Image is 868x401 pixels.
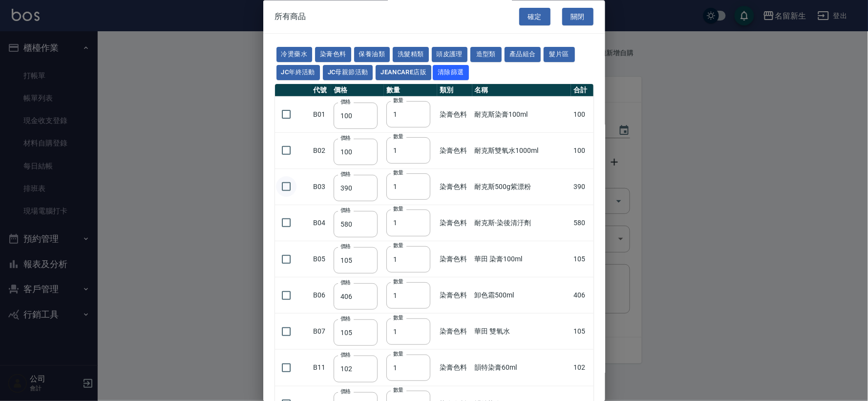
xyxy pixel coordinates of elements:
[505,47,541,63] button: 產品組合
[571,205,593,241] td: 580
[437,84,472,97] th: 類別
[393,133,403,141] label: 數量
[393,278,403,285] label: 數量
[340,98,351,106] label: 價格
[472,241,571,277] td: 華田 染膏100ml
[437,205,472,241] td: 染膏色料
[437,169,472,205] td: 染膏色料
[340,207,351,214] label: 價格
[472,97,571,133] td: 耐克斯染膏100ml
[276,65,320,80] button: JC年終活動
[331,84,384,97] th: 價格
[275,12,306,21] span: 所有商品
[437,133,472,169] td: 染膏色料
[571,241,593,277] td: 105
[519,8,550,26] button: 確定
[340,170,351,178] label: 價格
[393,350,403,358] label: 數量
[311,350,331,386] td: B11
[432,47,468,63] button: 頭皮護理
[544,47,575,63] button: 髮片區
[472,314,571,350] td: 華田 雙氧水
[571,97,593,133] td: 100
[470,47,502,63] button: 造型類
[393,242,403,249] label: 數量
[393,169,403,177] label: 數量
[311,169,331,205] td: B03
[393,387,403,394] label: 數量
[384,84,437,97] th: 數量
[340,243,351,251] label: 價格
[571,314,593,350] td: 105
[311,241,331,277] td: B05
[437,97,472,133] td: 染膏色料
[433,65,469,80] button: 清除篩選
[393,206,403,213] label: 數量
[276,47,313,63] button: 冷燙藥水
[571,169,593,205] td: 390
[311,97,331,133] td: B01
[562,8,593,26] button: 關閉
[472,277,571,314] td: 卸色霜500ml
[340,134,351,142] label: 價格
[311,277,331,314] td: B06
[340,352,351,359] label: 價格
[472,205,571,241] td: 耐克斯-染後清汙劑
[472,84,571,97] th: 名稱
[393,47,429,63] button: 洗髮精類
[323,65,373,80] button: JC母親節活動
[571,350,593,386] td: 102
[311,314,331,350] td: B07
[437,350,472,386] td: 染膏色料
[311,133,331,169] td: B02
[472,133,571,169] td: 耐克斯雙氧水1000ml
[437,277,472,314] td: 染膏色料
[340,279,351,287] label: 價格
[393,314,403,321] label: 數量
[340,316,351,323] label: 價格
[393,97,403,105] label: 數量
[472,350,571,386] td: 韻特染膏60ml
[315,47,351,63] button: 染膏色料
[571,277,593,314] td: 406
[571,133,593,169] td: 100
[437,314,472,350] td: 染膏色料
[376,65,431,80] button: JeanCare店販
[340,388,351,395] label: 價格
[571,84,593,97] th: 合計
[311,205,331,241] td: B04
[311,84,331,97] th: 代號
[437,241,472,277] td: 染膏色料
[354,47,390,63] button: 保養油類
[472,169,571,205] td: 耐克斯500g紫漂粉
